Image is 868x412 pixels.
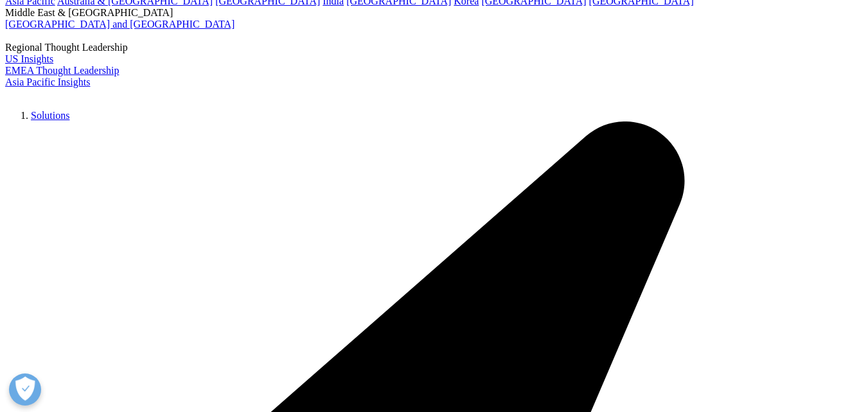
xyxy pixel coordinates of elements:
a: Asia Pacific Insights [5,76,90,87]
a: US Insights [5,53,53,64]
a: EMEA Thought Leadership [5,65,119,76]
a: Solutions [31,110,69,121]
button: Open Preferences [9,373,41,406]
div: Regional Thought Leadership [5,42,863,53]
a: [GEOGRAPHIC_DATA] and [GEOGRAPHIC_DATA] [5,19,235,30]
div: Middle East & [GEOGRAPHIC_DATA] [5,7,863,19]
